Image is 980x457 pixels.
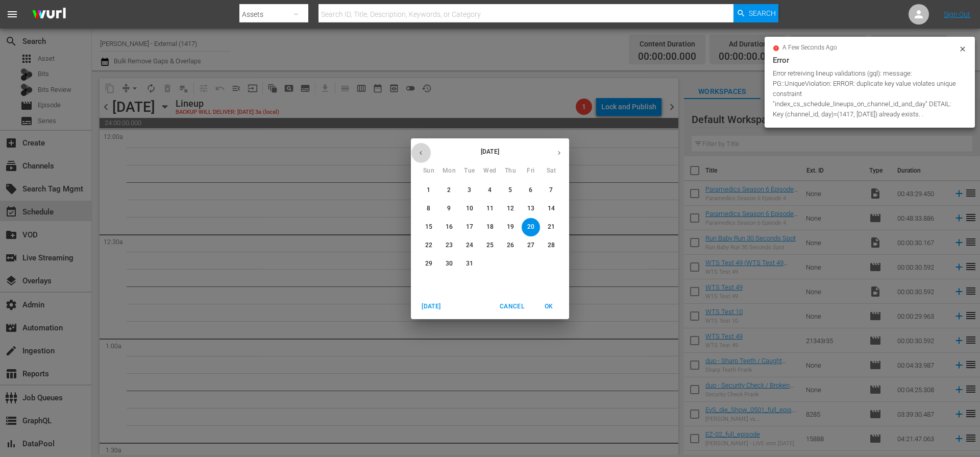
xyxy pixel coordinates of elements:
[542,218,560,236] button: 21
[466,241,473,250] p: 24
[427,204,430,213] p: 8
[420,255,438,273] button: 29
[527,204,534,213] p: 13
[529,186,532,195] p: 6
[542,200,560,218] button: 14
[542,166,560,176] span: Sat
[944,10,970,18] a: Sign Out
[440,166,458,176] span: Mon
[446,259,453,268] p: 30
[488,186,492,195] p: 4
[440,181,458,200] button: 2
[548,204,555,213] p: 14
[460,166,479,176] span: Tue
[507,223,514,231] p: 19
[522,218,540,236] button: 20
[460,236,479,255] button: 24
[536,301,561,312] span: OK
[425,259,432,268] p: 29
[532,298,565,315] button: OK
[425,241,432,250] p: 22
[481,236,499,255] button: 25
[773,54,967,66] div: Error
[440,218,458,236] button: 16
[420,166,438,176] span: Sun
[460,255,479,273] button: 31
[460,218,479,236] button: 17
[773,68,956,119] div: Error retreiving lineup validations (gql): message: PG::UniqueViolation: ERROR: duplicate key val...
[481,181,499,200] button: 4
[466,204,473,213] p: 10
[481,218,499,236] button: 18
[415,298,448,315] button: [DATE]
[420,181,438,200] button: 1
[447,186,451,195] p: 2
[427,186,430,195] p: 1
[548,241,555,250] p: 28
[496,298,528,315] button: Cancel
[548,223,555,231] p: 21
[486,223,494,231] p: 18
[419,301,444,312] span: [DATE]
[466,259,473,268] p: 31
[420,218,438,236] button: 15
[508,186,512,195] p: 5
[782,44,837,52] span: a few seconds ago
[549,186,553,195] p: 7
[501,200,520,218] button: 12
[522,166,540,176] span: Fri
[481,200,499,218] button: 11
[507,241,514,250] p: 26
[500,301,524,312] span: Cancel
[460,181,479,200] button: 3
[420,236,438,255] button: 22
[501,218,520,236] button: 19
[501,236,520,255] button: 26
[501,166,520,176] span: Thu
[466,223,473,231] p: 17
[542,181,560,200] button: 7
[447,204,451,213] p: 9
[486,204,494,213] p: 11
[501,181,520,200] button: 5
[522,200,540,218] button: 13
[446,241,453,250] p: 23
[440,255,458,273] button: 30
[486,241,494,250] p: 25
[440,236,458,255] button: 23
[542,236,560,255] button: 28
[440,200,458,218] button: 9
[527,223,534,231] p: 20
[481,166,499,176] span: Wed
[446,223,453,231] p: 16
[468,186,471,195] p: 3
[425,223,432,231] p: 15
[522,181,540,200] button: 6
[522,236,540,255] button: 27
[6,8,18,20] span: menu
[24,3,73,27] img: ans4CAIJ8jUAAAAAAAAAAAAAAAAAAAAAAAAgQb4GAAAAAAAAAAAAAAAAAAAAAAAAJMjXAAAAAAAAAAAAAAAAAAAAAAAAgAT5G...
[460,200,479,218] button: 10
[527,241,534,250] p: 27
[507,204,514,213] p: 12
[431,147,549,156] p: [DATE]
[420,200,438,218] button: 8
[749,4,776,22] span: Search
